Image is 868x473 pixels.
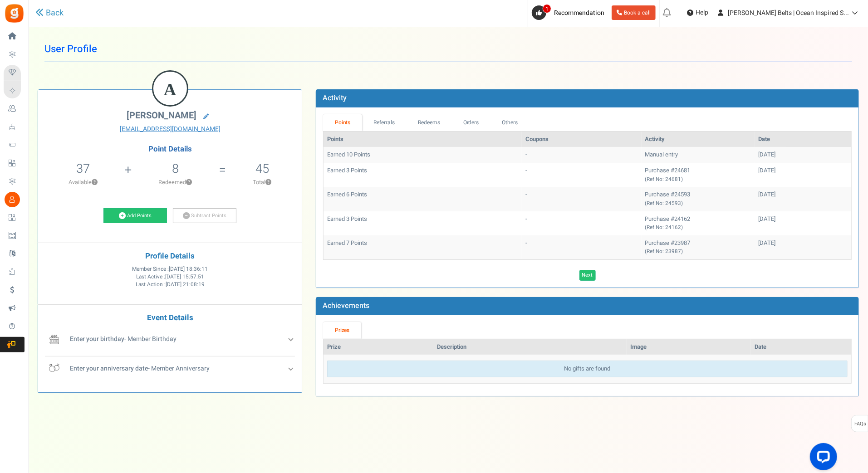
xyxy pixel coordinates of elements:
h1: User Profile [44,36,852,62]
div: [DATE] [759,239,848,248]
a: Book a call [612,5,656,20]
small: (Ref No: 24681) [645,176,683,183]
td: Purchase #24593 [642,187,755,211]
td: Purchase #23987 [642,235,755,259]
span: Recommendation [554,8,604,18]
div: [DATE] [759,166,848,175]
th: Image [627,339,751,355]
span: Member Since : [132,265,208,273]
td: Earned 7 Points [324,235,522,259]
a: [EMAIL_ADDRESS][DOMAIN_NAME] [45,125,295,134]
a: Help [683,5,712,20]
td: - [522,163,642,187]
span: Manual entry [645,150,678,159]
p: Available [43,178,123,186]
b: Enter your birthday [70,334,124,344]
td: - [522,235,642,259]
td: Purchase #24681 [642,163,755,187]
a: Referrals [362,114,407,131]
a: Add Points [103,208,167,224]
p: Total [227,178,297,186]
td: Earned 6 Points [324,187,522,211]
span: - Member Birthday [70,334,177,344]
a: Next [579,270,596,281]
div: [DATE] [759,151,848,159]
td: Earned 3 Points [324,163,522,187]
span: [DATE] 15:57:51 [165,273,204,281]
h5: 8 [172,162,179,176]
img: Gratisfaction [4,3,25,24]
a: Points [323,114,362,131]
td: - [522,211,642,235]
a: Prizes [323,322,361,339]
div: [DATE] [759,215,848,224]
h4: Event Details [45,314,295,322]
span: [PERSON_NAME] Belts | Ocean Inspired S... [728,8,849,18]
th: Prize [324,339,433,355]
a: Others [490,114,530,131]
p: Redeemed [132,178,218,186]
th: Activity [642,132,755,147]
span: 1 [543,4,551,13]
th: Description [433,339,627,355]
a: 1 Recommendation [532,5,608,20]
h4: Point Details [38,145,302,153]
span: Help [693,8,708,17]
a: Redeems [407,114,452,131]
a: Subtract Points [173,208,236,224]
th: Coupons [522,132,642,147]
button: ? [186,180,192,185]
b: Achievements [323,300,369,311]
span: Last Active : [136,273,204,281]
a: Orders [451,114,490,131]
figcaption: A [153,72,187,107]
span: [PERSON_NAME] [127,109,196,122]
td: - [522,187,642,211]
td: Purchase #24162 [642,211,755,235]
span: [DATE] 18:36:11 [169,265,208,273]
h4: Profile Details [45,252,295,261]
span: 37 [76,160,90,178]
button: ? [92,180,98,185]
td: Earned 3 Points [324,211,522,235]
div: No gifts are found [327,361,848,377]
small: (Ref No: 24162) [645,224,683,231]
span: Last Action : [136,281,205,288]
td: - [522,147,642,163]
div: [DATE] [759,190,848,199]
span: FAQs [854,415,866,433]
span: - Member Anniversary [70,364,210,373]
span: [DATE] 21:08:19 [166,281,205,288]
b: Enter your anniversary date [70,364,148,373]
h5: 45 [255,162,269,176]
b: Activity [323,93,347,103]
th: Points [324,132,522,147]
th: Date [751,339,851,355]
button: ? [265,180,271,185]
th: Date [755,132,851,147]
small: (Ref No: 23987) [645,248,683,255]
small: (Ref No: 24593) [645,200,683,207]
td: Earned 10 Points [324,147,522,163]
